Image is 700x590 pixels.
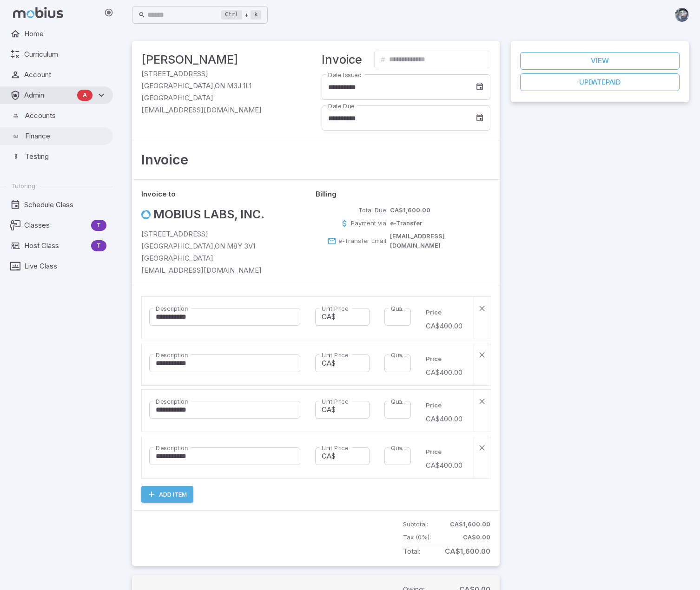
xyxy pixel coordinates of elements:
p: Invoice to [141,189,316,199]
p: CA$ [322,405,336,415]
p: CA$ [322,312,336,322]
kbd: k [251,10,261,20]
h4: Invoice [322,50,370,69]
label: Quantity [391,351,409,360]
p: CA$0.00 [463,533,490,542]
label: Description [156,444,187,452]
p: Price [426,447,466,457]
span: Accounts [25,111,106,121]
a: View [520,52,680,70]
span: Host Class [24,241,87,251]
p: Price [426,401,466,410]
label: Description [156,397,187,406]
p: CA$1,600.00 [450,520,490,529]
p: e-Transfer [390,219,422,228]
span: Curriculum [24,49,106,59]
label: Quantity [391,444,409,452]
span: T [91,221,106,230]
label: Unit Price [322,444,349,452]
span: Tutoring [11,182,35,190]
p: [GEOGRAPHIC_DATA] , ON M3J 1L1 [141,81,316,91]
p: CA$1,600.00 [390,206,430,215]
p: [STREET_ADDRESS] [141,229,316,239]
p: CA$ [322,451,336,461]
p: Total Due [358,206,386,215]
p: Price [426,308,466,317]
kbd: Ctrl [221,10,242,20]
span: Account [24,70,106,80]
div: + [221,9,261,20]
label: Description [156,351,187,360]
p: Tax ( 0% ): [403,533,431,542]
img: andrew.jpg [675,8,689,22]
span: Admin [24,90,73,100]
p: [STREET_ADDRESS] [141,69,316,79]
p: Billing [316,189,490,199]
label: Date Due [328,102,354,111]
span: Live Class [24,261,106,271]
p: CA$400.00 [426,321,466,331]
span: Classes [24,220,87,230]
p: Subtotal: [403,520,428,529]
label: Date Issued [328,71,362,79]
label: Unit Price [322,304,349,313]
p: Price [426,354,466,364]
h3: Invoice [141,150,490,170]
p: [EMAIL_ADDRESS][DOMAIN_NAME] [390,232,490,250]
p: CA$400.00 [426,367,466,378]
p: [GEOGRAPHIC_DATA] [141,253,316,263]
p: [EMAIL_ADDRESS][DOMAIN_NAME] [141,265,316,275]
span: A [77,91,92,100]
h4: Mobius Labs, Inc. [153,206,264,223]
p: Payment via [351,219,386,228]
p: [GEOGRAPHIC_DATA] [141,93,316,103]
p: CA$400.00 [426,414,466,424]
p: CA$ [322,358,336,368]
p: e-Transfer Email [338,236,386,246]
span: Finance [25,131,106,141]
label: Description [156,304,187,313]
p: Total: [403,546,421,557]
p: CA$1,600.00 [445,546,490,557]
label: Unit Price [322,397,349,406]
p: [EMAIL_ADDRESS][DOMAIN_NAME] [141,105,316,115]
span: T [91,241,106,250]
span: Schedule Class [24,200,106,210]
p: # [381,54,385,65]
h4: [PERSON_NAME] [141,50,316,69]
label: Unit Price [322,351,349,360]
span: Home [24,29,106,39]
span: Testing [25,151,106,162]
label: Quantity [391,304,409,313]
button: Add Item [141,486,193,503]
p: CA$400.00 [426,460,466,471]
button: Updatepaid [520,73,680,91]
p: [GEOGRAPHIC_DATA] , ON M8Y 3V1 [141,241,316,251]
label: Quantity [391,397,409,406]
